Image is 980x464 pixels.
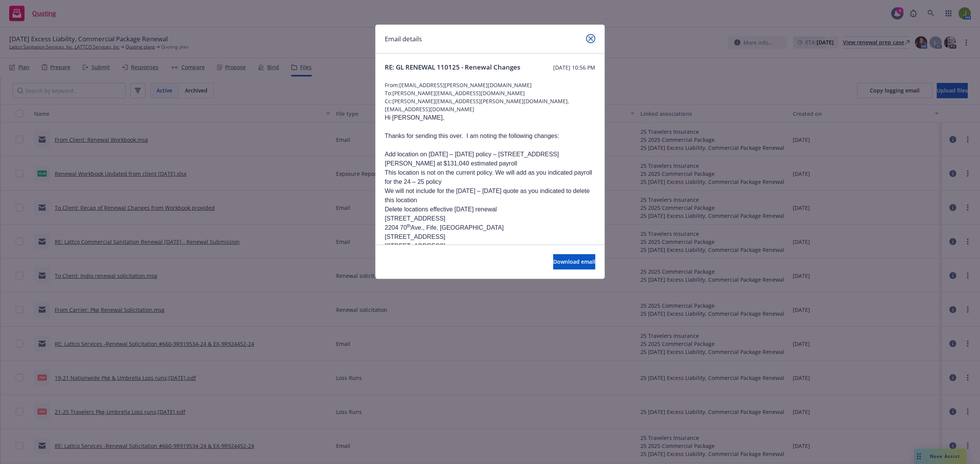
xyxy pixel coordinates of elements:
[553,258,595,265] span: Download email
[385,232,595,242] li: [STREET_ADDRESS]
[385,34,422,44] h1: Email details
[385,97,595,113] span: Cc: [PERSON_NAME][EMAIL_ADDRESS][PERSON_NAME][DOMAIN_NAME],[EMAIL_ADDRESS][DOMAIN_NAME]
[385,81,595,89] span: From: [EMAIL_ADDRESS][PERSON_NAME][DOMAIN_NAME]
[385,187,595,205] li: We will not include for the [DATE] – [DATE] quote as you indicated to delete this location
[385,214,595,223] li: [STREET_ADDRESS]
[385,168,595,187] li: This location is not on the current policy. We will add as you indicated payroll for the 24 – 25 ...
[385,113,595,122] p: Hi [PERSON_NAME],
[385,89,595,97] span: To: [PERSON_NAME][EMAIL_ADDRESS][DOMAIN_NAME]
[385,205,595,214] li: Delete locations effective [DATE] renewal
[553,63,595,71] span: [DATE] 10:56 PM
[385,131,595,141] p: Thanks for sending this over. I am noting the following changes:
[553,254,595,269] button: Download email
[385,150,595,168] li: Add location on [DATE] – [DATE] policy – [STREET_ADDRESS][PERSON_NAME] at $131,040 estimated payroll
[586,34,595,43] a: close
[385,223,595,232] li: 2204 70 Ave., Fife, [GEOGRAPHIC_DATA]
[407,223,411,229] sup: th
[385,242,595,251] li: [STREET_ADDRESS]
[385,63,520,72] span: RE: GL RENEWAL 110125 - Renewal Changes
